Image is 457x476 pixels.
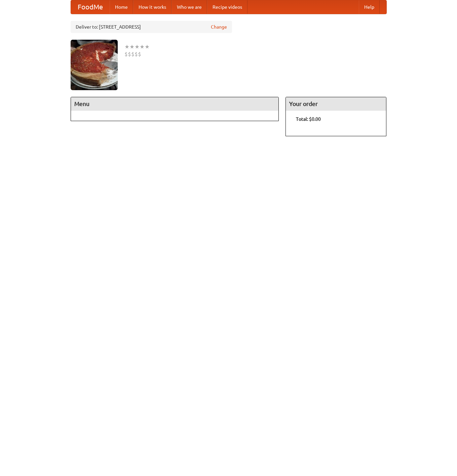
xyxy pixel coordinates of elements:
h4: Menu [71,97,279,111]
a: FoodMe [71,0,110,14]
li: $ [124,50,128,58]
div: Deliver to: [STREET_ADDRESS] [71,21,232,33]
li: ★ [140,43,145,50]
a: How it works [133,0,172,14]
img: angular.jpg [71,40,118,90]
a: Help [359,0,380,14]
a: Who we are [172,0,207,14]
li: ★ [124,43,129,50]
b: Total: $0.00 [296,116,321,122]
li: $ [135,50,138,58]
li: $ [131,50,135,58]
li: $ [128,50,131,58]
a: Change [211,24,227,30]
h4: Your order [286,97,386,111]
li: ★ [135,43,140,50]
li: ★ [129,43,135,50]
li: $ [138,50,141,58]
a: Recipe videos [207,0,247,14]
li: ★ [145,43,150,50]
a: Home [110,0,133,14]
